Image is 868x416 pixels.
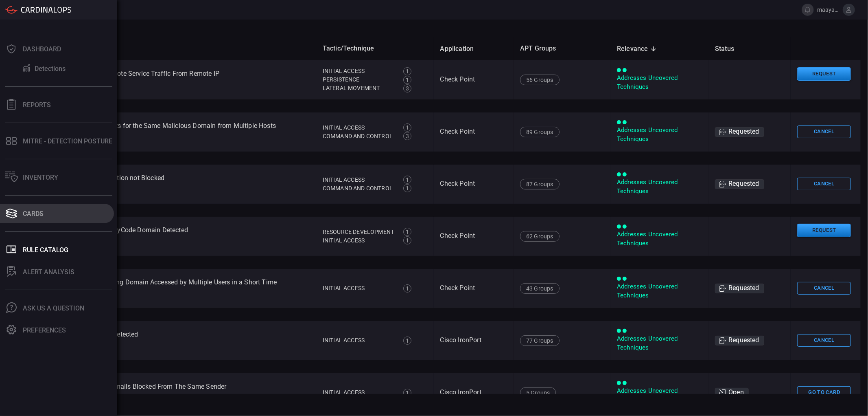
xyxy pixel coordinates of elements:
div: 1 [403,176,411,184]
button: Go To Card [797,386,851,399]
div: 56 Groups [520,75,560,85]
div: 87 Groups [520,179,560,189]
div: Addresses Uncovered Techniques [617,126,702,143]
div: 1 [403,236,411,244]
button: Cancel [797,334,851,347]
div: Initial Access [323,67,394,75]
td: Check Point - Same Phishing Domain Accessed by Multiple Users in a Short Time [33,269,316,308]
div: Inventory [23,174,58,181]
td: Check Point [434,217,514,256]
button: Cancel [797,178,851,190]
div: 1 [403,284,411,293]
td: Check Point - DNS Requests for the Same Malicious Domain from Multiple Hosts [33,112,316,152]
div: 1 [403,228,411,236]
td: Cisco IronPort [434,321,514,360]
div: Requested [715,336,764,346]
span: maayansh [817,7,840,13]
div: Preferences [23,326,66,334]
td: Check Point [434,269,514,308]
span: Relevance [617,44,659,54]
div: 3 [403,132,411,140]
div: Ask Us A Question [23,304,84,312]
div: Addresses Uncovered Techniques [617,74,702,91]
div: Addresses Uncovered Techniques [617,178,702,196]
div: Initial Access [323,236,394,245]
td: Cisco IronPort - Multiple Emails Blocked From The Same Sender [33,373,316,412]
div: Addresses Uncovered Techniques [617,335,702,352]
div: 43 Groups [520,283,560,294]
div: Requested [715,179,764,189]
div: 62 Groups [520,231,560,242]
div: 1 [403,389,411,397]
div: 1 [403,76,411,84]
td: Cisco IronPort [434,373,514,412]
div: Persistence [323,75,394,84]
div: Reports [23,101,51,109]
th: Tactic/Technique [316,37,434,60]
div: 3 [403,84,411,92]
div: Requested [715,284,764,293]
div: Command and Control [323,184,394,193]
div: Initial Access [323,336,394,345]
button: Cancel [797,282,851,295]
th: APT Groups [514,37,610,60]
td: Cisco IronPort - Malware Detected [33,321,316,360]
div: MITRE - Detection Posture [23,137,112,145]
div: Dashboard [23,45,61,53]
td: Check Point - Possible PunyCode Domain Detected [33,217,316,256]
div: 89 Groups [520,127,560,137]
td: Check Point [434,112,514,152]
div: 77 Groups [520,335,560,346]
div: ALERT ANALYSIS [23,268,74,276]
div: Rule Catalog [23,246,68,254]
button: Request [797,67,851,81]
div: Initial Access [323,388,394,397]
td: Check Point [434,165,514,204]
div: 5 Groups [520,387,556,398]
div: Requested [715,127,764,137]
button: Request [797,224,851,237]
div: Detections [35,65,66,73]
div: 1 [403,337,411,345]
td: Check Point [434,60,514,99]
div: Initial Access [323,284,394,293]
div: Addresses Uncovered Techniques [617,387,702,404]
td: Check Point - Allowed Remote Service Traffic From Remote IP [33,60,316,99]
div: Command and Control [323,132,394,141]
div: Initial Access [323,123,394,132]
div: 1 [403,184,411,192]
button: Cancel [797,125,851,138]
div: Cards [23,210,44,218]
div: Addresses Uncovered Techniques [617,282,702,300]
div: Initial Access [323,176,394,184]
div: Lateral Movement [323,84,394,92]
div: Resource Development [323,228,394,236]
div: 1 [403,67,411,75]
div: Addresses Uncovered Techniques [617,230,702,248]
span: Status [715,44,745,54]
span: Application [440,44,485,54]
div: Open [715,388,749,398]
td: Check Point - Malicious Action not Blocked [33,165,316,204]
div: 1 [403,123,411,132]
